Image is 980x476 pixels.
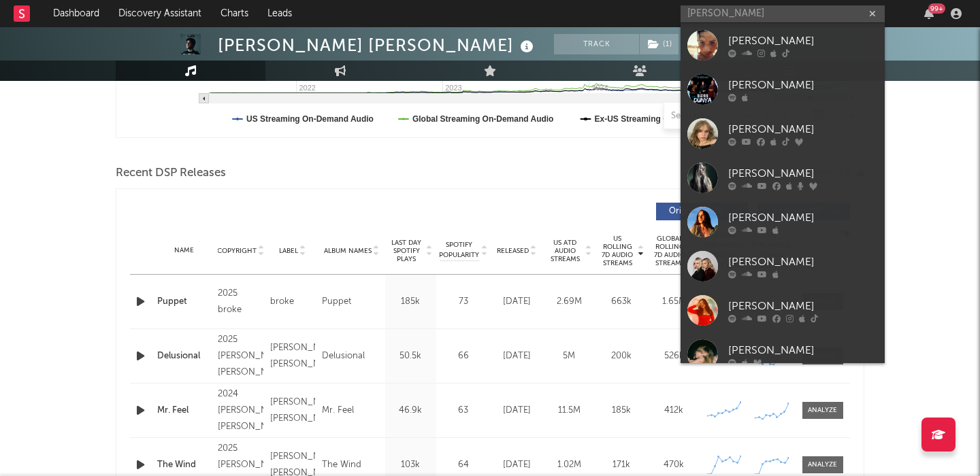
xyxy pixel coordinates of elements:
[322,348,365,364] div: Delusional
[599,404,644,418] div: 185k
[651,350,697,363] div: 526k
[681,5,885,22] input: Search for artists
[546,239,584,263] span: US ATD Audio Streams
[639,34,679,54] span: ( 1 )
[439,240,479,260] span: Spotify Popularity
[728,77,878,93] div: [PERSON_NAME]
[494,350,540,363] div: [DATE]
[157,245,211,256] div: Name
[728,121,878,137] div: [PERSON_NAME]
[157,295,211,309] a: Puppet
[157,350,211,363] a: Delusional
[218,286,263,318] div: 2025 broke
[599,350,644,363] div: 200k
[728,342,878,358] div: [PERSON_NAME]
[157,404,211,418] a: Mr. Feel
[651,235,689,267] span: Global Rolling 7D Audio Streams
[497,247,529,255] span: Released
[322,457,361,473] div: The Wind
[440,350,487,363] div: 66
[546,458,592,472] div: 1.02M
[494,458,540,472] div: [DATE]
[681,244,885,288] a: [PERSON_NAME]
[728,165,878,182] div: [PERSON_NAME]
[665,207,728,216] span: Originals ( 166 )
[322,294,351,310] div: Puppet
[928,3,945,14] div: 99 +
[218,332,263,381] div: 2025 [PERSON_NAME] [PERSON_NAME]
[218,386,263,435] div: 2024 [PERSON_NAME] [PERSON_NAME]
[270,394,315,427] div: [PERSON_NAME] [PERSON_NAME]
[728,33,878,49] div: [PERSON_NAME]
[440,295,487,309] div: 73
[389,295,433,309] div: 185k
[728,254,878,270] div: [PERSON_NAME]
[157,458,211,472] a: The Wind
[279,247,298,255] span: Label
[651,458,697,472] div: 470k
[651,404,697,418] div: 412k
[599,235,636,267] span: US Rolling 7D Audio Streams
[681,67,885,112] a: [PERSON_NAME]
[116,165,226,182] span: Recent DSP Releases
[681,200,885,244] a: [PERSON_NAME]
[270,294,315,310] div: broke
[599,295,644,309] div: 663k
[217,247,257,255] span: Copyright
[546,404,592,418] div: 11.5M
[389,239,425,263] span: Last Day Spotify Plays
[270,340,315,373] div: [PERSON_NAME] [PERSON_NAME]
[440,458,487,472] div: 64
[728,298,878,314] div: [PERSON_NAME]
[440,404,487,418] div: 63
[554,34,639,54] button: Track
[656,203,748,220] button: Originals(166)
[389,458,433,472] div: 103k
[324,247,372,255] span: Album Names
[664,111,808,122] input: Search by song name or URL
[640,34,679,54] button: (1)
[924,8,934,19] button: 99+
[546,350,592,363] div: 5M
[681,333,885,377] a: [PERSON_NAME]
[494,404,540,418] div: [DATE]
[322,403,354,419] div: Mr. Feel
[681,112,885,156] a: [PERSON_NAME]
[218,34,537,56] div: [PERSON_NAME] [PERSON_NAME]
[681,23,885,67] a: [PERSON_NAME]
[728,209,878,226] div: [PERSON_NAME]
[651,295,697,309] div: 1.65M
[494,295,540,309] div: [DATE]
[389,350,433,363] div: 50.5k
[389,404,433,418] div: 46.9k
[681,288,885,333] a: [PERSON_NAME]
[681,156,885,200] a: [PERSON_NAME]
[546,295,592,309] div: 2.69M
[599,458,644,472] div: 171k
